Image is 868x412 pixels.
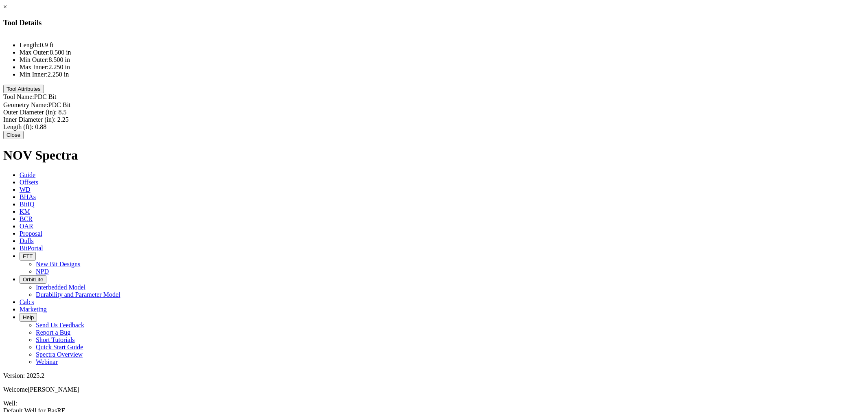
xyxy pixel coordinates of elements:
label: Length: [20,42,40,48]
li: 8.500 in [20,56,865,64]
span: OrbitLite [23,276,43,283]
label: Max Outer: [20,49,50,56]
a: Quick Start Guide [36,344,83,351]
a: Durability and Parameter Model [36,291,120,298]
span: WD [20,186,31,193]
span: BCR [20,215,33,222]
li: 8.500 in [20,49,865,56]
div: PDC Bit [3,101,865,109]
li: 2.250 in [20,64,865,71]
a: NPD [36,268,49,275]
label: Tool Name: [3,93,34,100]
h1: NOV Spectra [3,148,865,163]
a: Interbedded Model [36,284,85,291]
span: 2.25 [57,116,69,123]
a: Send Us Feedback [36,322,84,329]
label: Min Outer: [20,56,49,63]
span: 0.88 [35,123,46,130]
span: Dulls [20,237,34,244]
a: New Bit Designs [36,261,80,267]
span: Calcs [20,298,34,305]
label: Max Inner: [20,64,49,70]
span: KM [20,208,30,215]
span: Marketing [20,306,47,313]
span: Proposal [20,230,42,237]
a: × [3,3,7,10]
span: Offsets [20,179,38,186]
label: Outer Diameter (in): [3,109,57,116]
span: Help [23,314,34,320]
h3: Tool Details [3,18,865,27]
li: 0.9 ft [20,42,865,49]
button: Close [3,131,24,139]
span: BHAs [20,193,36,200]
div: Version: 2025.2 [3,372,865,379]
span: FTT [23,253,33,259]
button: Tool Attributes [3,85,44,93]
span: OAR [20,223,33,230]
div: PDC Bit [3,93,865,101]
a: Short Tutorials [36,336,75,343]
span: 8.5 [59,109,67,116]
label: Length (ft): [3,123,33,130]
a: Report a Bug [36,329,70,336]
span: Guide [20,171,35,178]
p: Welcome [3,386,865,393]
li: 2.250 in [20,71,865,78]
span: [PERSON_NAME] [28,386,79,393]
label: Inner Diameter (in): [3,116,56,123]
label: Geometry Name: [3,101,48,108]
span: BitIQ [20,201,34,208]
a: Webinar [36,358,58,365]
label: Min Inner: [20,71,48,78]
a: Spectra Overview [36,351,83,358]
span: BitPortal [20,245,43,252]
